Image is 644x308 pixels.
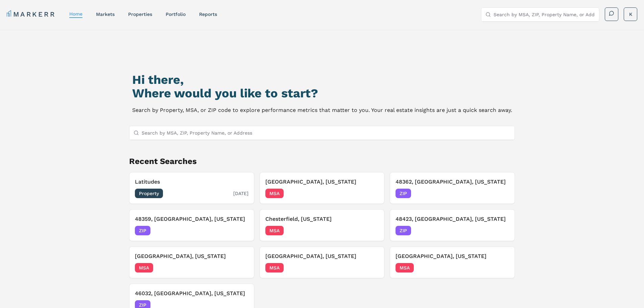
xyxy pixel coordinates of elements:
[129,209,254,241] button: 48359, [GEOGRAPHIC_DATA], [US_STATE]ZIP[DATE]
[135,289,248,298] h3: 46032, [GEOGRAPHIC_DATA], [US_STATE]
[233,190,248,197] span: [DATE]
[199,11,217,17] a: reports
[494,264,509,271] span: [DATE]
[396,263,414,273] span: MSA
[135,263,153,273] span: MSA
[265,263,284,273] span: MSA
[494,190,509,197] span: [DATE]
[494,8,595,21] input: Search by MSA, ZIP, Property Name, or Address
[629,11,632,18] span: K
[390,246,515,278] button: [GEOGRAPHIC_DATA], [US_STATE]MSA[DATE]
[132,87,512,100] h2: Where would you like to start?
[128,11,152,17] a: properties
[624,7,637,21] button: K
[396,215,509,223] h3: 48423, [GEOGRAPHIC_DATA], [US_STATE]
[363,190,379,197] span: [DATE]
[265,226,284,235] span: MSA
[363,227,379,234] span: [DATE]
[265,178,379,186] h3: [GEOGRAPHIC_DATA], [US_STATE]
[260,209,385,241] button: Chesterfield, [US_STATE]MSA[DATE]
[233,227,248,234] span: [DATE]
[265,215,379,223] h3: Chesterfield, [US_STATE]
[142,126,511,140] input: Search by MSA, ZIP, Property Name, or Address
[260,172,385,204] button: [GEOGRAPHIC_DATA], [US_STATE]MSA[DATE]
[69,11,82,17] a: home
[260,246,385,278] button: [GEOGRAPHIC_DATA], [US_STATE]MSA[DATE]
[96,11,115,17] a: markets
[129,156,515,167] h2: Recent Searches
[135,178,248,186] h3: Latitudes
[396,226,411,235] span: ZIP
[132,73,512,87] h1: Hi there,
[135,226,150,235] span: ZIP
[396,252,509,260] h3: [GEOGRAPHIC_DATA], [US_STATE]
[396,178,509,186] h3: 48362, [GEOGRAPHIC_DATA], [US_STATE]
[494,227,509,234] span: [DATE]
[135,252,248,260] h3: [GEOGRAPHIC_DATA], [US_STATE]
[129,246,254,278] button: [GEOGRAPHIC_DATA], [US_STATE]MSA[DATE]
[135,189,163,198] span: Property
[132,105,512,115] p: Search by Property, MSA, or ZIP code to explore performance metrics that matter to you. Your real...
[390,172,515,204] button: 48362, [GEOGRAPHIC_DATA], [US_STATE]ZIP[DATE]
[396,189,411,198] span: ZIP
[265,189,284,198] span: MSA
[166,11,186,17] a: Portfolio
[265,252,379,260] h3: [GEOGRAPHIC_DATA], [US_STATE]
[390,209,515,241] button: 48423, [GEOGRAPHIC_DATA], [US_STATE]ZIP[DATE]
[7,9,56,19] a: MARKERR
[129,172,254,204] button: LatitudesProperty[DATE]
[135,215,248,223] h3: 48359, [GEOGRAPHIC_DATA], [US_STATE]
[233,264,248,271] span: [DATE]
[363,264,379,271] span: [DATE]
